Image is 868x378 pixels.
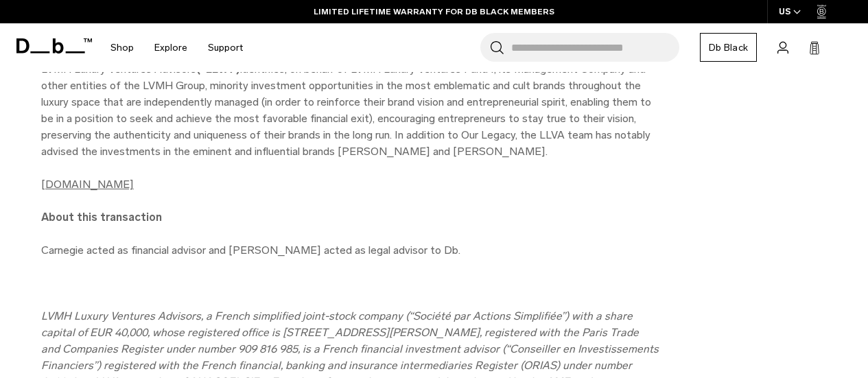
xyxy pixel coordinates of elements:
[700,33,757,62] a: Db Black
[110,23,134,72] a: Shop
[314,5,554,18] a: LIMITED LIFETIME WARRANTY FOR DB BLACK MEMBERS
[208,23,243,72] a: Support
[41,61,659,160] p: LVMH Luxury Ventures Advisors identifies, on behalf of LVMH Luxury Ventures Fund I, its Managemen...
[100,23,253,72] nav: Main Navigation
[154,23,187,72] a: Explore
[41,178,134,191] a: [DOMAIN_NAME]
[41,211,162,224] strong: About this transaction
[41,242,659,259] p: Carnegie acted as financial advisor and [PERSON_NAME] acted as legal advisor to Db.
